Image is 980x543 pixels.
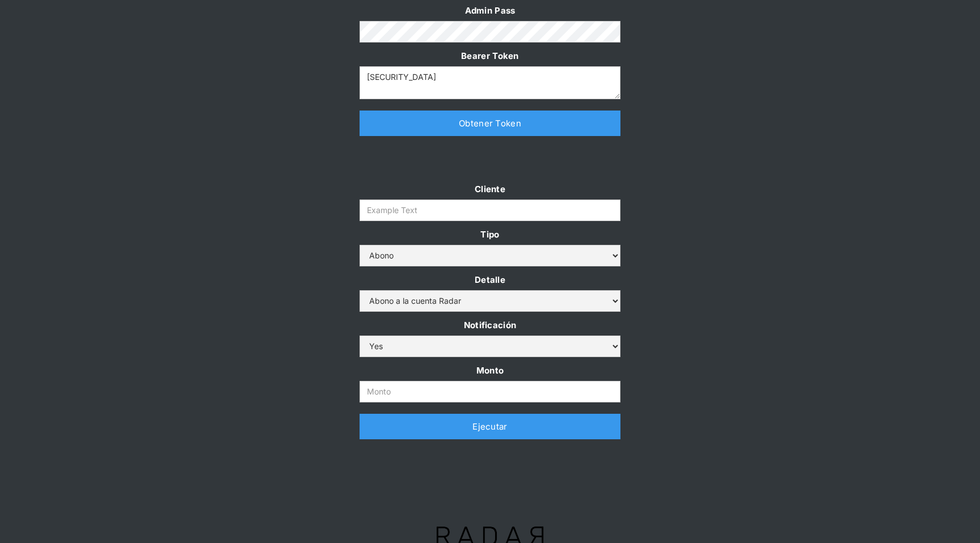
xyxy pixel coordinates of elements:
label: Notificación [360,317,620,333]
a: Obtener Token [360,111,620,136]
input: Monto [360,381,620,402]
a: Ejecutar [360,414,620,439]
label: Monto [360,363,620,378]
label: Admin Pass [360,3,620,18]
input: Example Text [360,200,620,221]
label: Bearer Token [360,48,620,63]
label: Detalle [360,272,620,287]
form: Form [360,181,620,402]
label: Cliente [360,181,620,197]
label: Tipo [360,227,620,242]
